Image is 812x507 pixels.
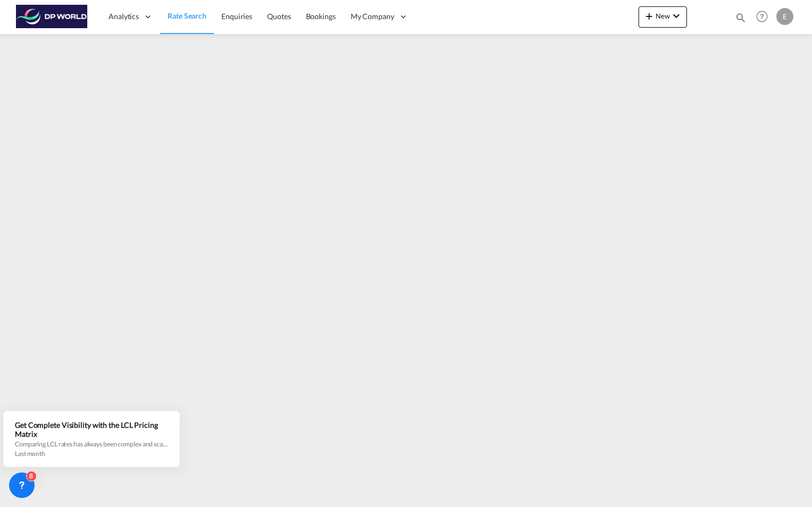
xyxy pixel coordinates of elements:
button: icon-plus 400-fgNewicon-chevron-down [639,6,687,28]
span: My Company [351,11,394,22]
img: c08ca190194411f088ed0f3ba295208c.png [16,5,88,29]
span: Bookings [306,12,336,21]
span: Analytics [109,11,139,22]
div: E [776,8,793,25]
span: Help [753,7,771,26]
span: Enquiries [221,12,252,21]
span: New [643,12,683,20]
span: Quotes [267,12,291,21]
div: icon-magnify [735,12,747,28]
md-icon: icon-magnify [735,12,747,23]
div: Help [753,7,776,27]
span: Rate Search [168,11,206,20]
md-icon: icon-plus 400-fg [643,10,656,22]
md-icon: icon-chevron-down [670,10,683,22]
